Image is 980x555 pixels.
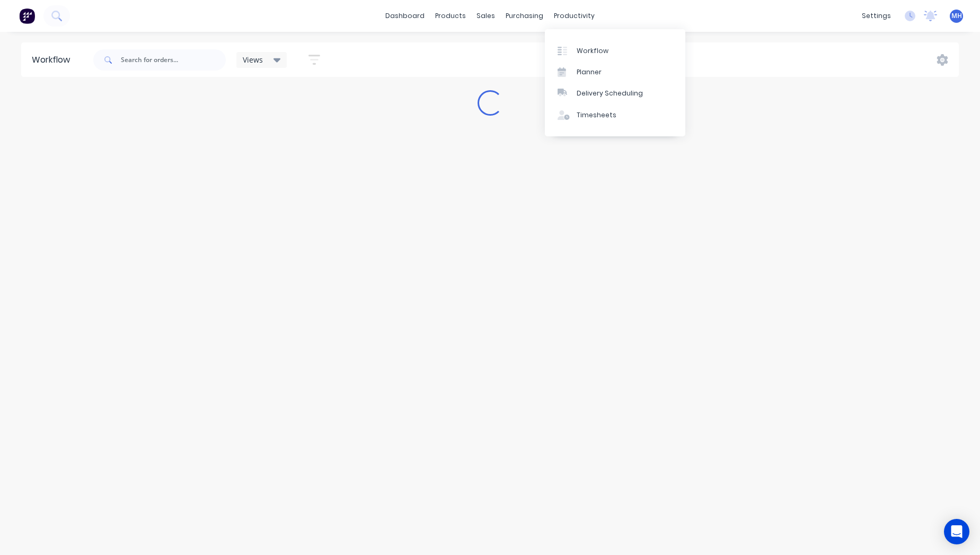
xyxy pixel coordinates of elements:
[32,54,75,66] div: Workflow
[577,110,616,120] div: Timesheets
[577,89,643,98] div: Delivery Scheduling
[121,49,226,71] input: Search for orders...
[549,8,600,24] div: productivity
[577,67,602,77] div: Planner
[545,105,685,126] a: Timesheets
[500,8,549,24] div: purchasing
[545,83,685,104] a: Delivery Scheduling
[545,40,685,61] a: Workflow
[19,8,35,24] img: Factory
[430,8,471,24] div: products
[951,11,962,21] span: MH
[380,8,430,24] a: dashboard
[577,46,608,56] div: Workflow
[471,8,500,24] div: sales
[243,54,263,65] span: Views
[944,519,969,544] div: Open Intercom Messenger
[545,62,685,83] a: Planner
[857,8,896,24] div: settings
